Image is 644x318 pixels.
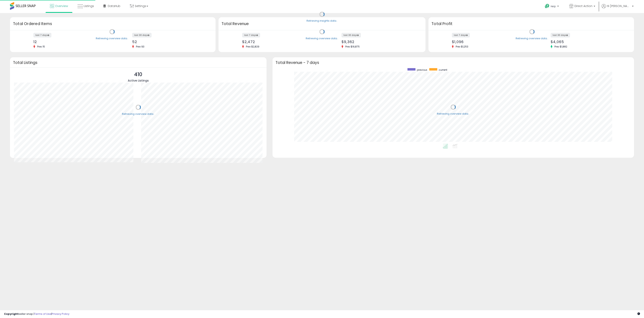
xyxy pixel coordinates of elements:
[96,37,128,40] div: Retrieving overview data..
[84,4,94,8] span: Listings
[607,4,631,8] span: Hi [PERSON_NAME]
[516,37,548,40] div: Retrieving overview data..
[55,4,68,8] span: Overview
[542,1,563,13] a: Help
[602,4,634,13] a: Hi [PERSON_NAME]
[545,4,550,9] i: Get Help
[574,4,592,8] span: Direct Action
[108,4,120,8] span: DataHub
[122,112,155,116] div: Retrieving overview data..
[551,5,556,8] span: Help
[437,112,469,116] div: Retrieving overview data..
[306,37,338,40] div: Retrieving overview data..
